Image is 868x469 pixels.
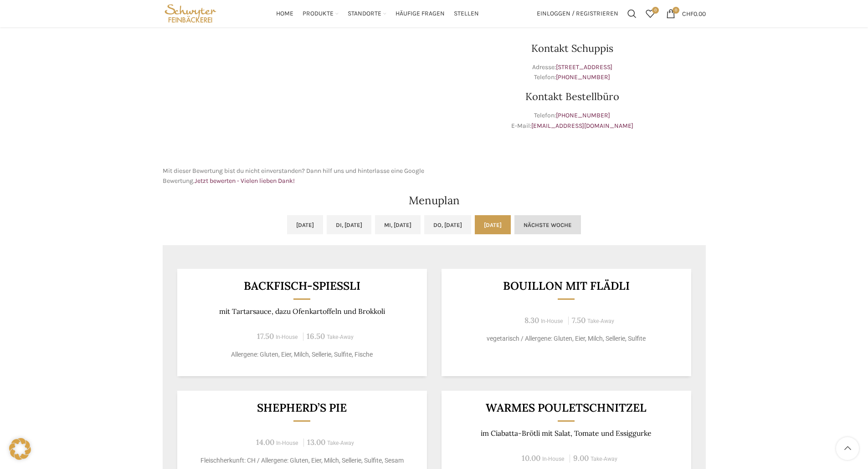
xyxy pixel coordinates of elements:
h3: Backfisch-Spiessli [188,280,416,292]
a: Häufige Fragen [395,5,445,23]
a: Home [276,5,293,23]
a: [EMAIL_ADDRESS][DOMAIN_NAME] [531,122,633,130]
span: CHF [682,10,693,17]
span: In-House [542,456,565,462]
a: Standorte [348,5,386,23]
span: Einloggen / Registrieren [537,10,618,17]
a: 0 [641,5,659,23]
a: 0 CHF0.00 [662,5,710,23]
p: vegetarisch / Allergene: Gluten, Eier, Milch, Sellerie, Sulfite [452,334,680,343]
span: 14.00 [256,437,274,447]
a: Suchen [623,5,641,23]
span: 0 [673,7,679,14]
span: 8.30 [524,315,539,325]
span: 17.50 [257,331,274,341]
a: Stellen [454,5,479,23]
span: In-House [276,334,298,340]
a: Site logo [163,9,219,17]
span: 16.50 [307,331,325,341]
span: In-House [541,318,563,324]
span: 10.00 [522,453,540,463]
span: 7.50 [572,315,586,325]
span: Take-Away [587,318,614,324]
span: Standorte [348,10,381,18]
a: [DATE] [287,215,323,234]
a: [PHONE_NUMBER] [556,111,610,119]
a: Mi, [DATE] [375,215,421,234]
a: Einloggen / Registrieren [532,5,623,23]
span: Take-Away [591,456,617,462]
a: Scroll to top button [836,437,859,460]
p: Telefon: E-Mail: [439,111,706,131]
p: mit Tartarsauce, dazu Ofenkartoffeln und Brokkoli [188,307,416,316]
a: [STREET_ADDRESS] [556,63,612,71]
span: 0 [652,7,659,14]
h3: Warmes Pouletschnitzel [452,402,680,414]
h3: Kontakt Bestellbüro [439,91,706,101]
a: [DATE] [475,215,511,234]
p: im Ciabatta-Brötli mit Salat, Tomate und Essiggurke [452,429,680,438]
a: Jetzt bewerten - Vielen lieben Dank! [195,177,295,185]
span: In-House [276,440,298,446]
div: Main navigation [223,5,532,23]
a: Do, [DATE] [424,215,471,234]
span: Take-Away [327,334,354,340]
p: Allergene: Gluten, Eier, Milch, Sellerie, Sulfite, Fische [188,350,416,359]
span: 9.00 [573,453,589,463]
span: Häufige Fragen [395,10,445,18]
p: Mit dieser Bewertung bist du nicht einverstanden? Dann hilf uns und hinterlasse eine Google Bewer... [163,166,430,187]
span: Home [276,10,293,18]
a: Di, [DATE] [327,215,371,234]
span: 13.00 [307,437,325,447]
iframe: schwyter schuppis [163,20,430,157]
p: Adresse: Telefon: [439,62,706,83]
div: Meine Wunschliste [641,5,659,23]
h3: Kontakt Schuppis [439,43,706,53]
span: Stellen [454,10,479,18]
p: Fleischherkunft: CH / Allergene: Gluten, Eier, Milch, Sellerie, Sulfite, Sesam [188,456,416,465]
h3: Bouillon mit Flädli [452,280,680,292]
span: Produkte [303,10,334,18]
h3: Shepherd’s Pie [188,402,416,414]
a: Produkte [303,5,339,23]
a: Nächste Woche [514,215,581,234]
a: [PHONE_NUMBER] [556,73,610,81]
bdi: 0.00 [682,10,706,17]
span: Take-Away [327,440,354,446]
h2: Menuplan [163,195,706,206]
